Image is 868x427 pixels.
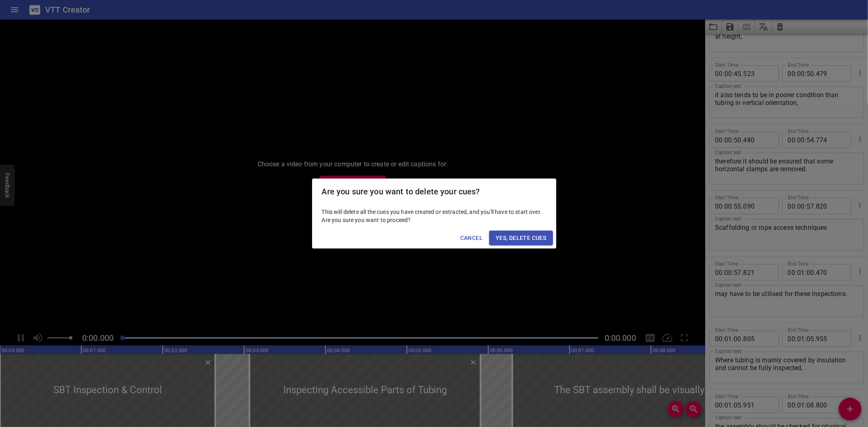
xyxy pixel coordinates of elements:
[489,231,553,246] button: Yes, Delete Cues
[496,233,546,243] span: Yes, Delete Cues
[460,233,483,243] span: Cancel
[312,205,556,227] div: This will delete all the cues you have created or extracted, and you'll have to start over. Are y...
[457,231,486,246] button: Cancel
[322,185,547,198] h2: Are you sure you want to delete your cues?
